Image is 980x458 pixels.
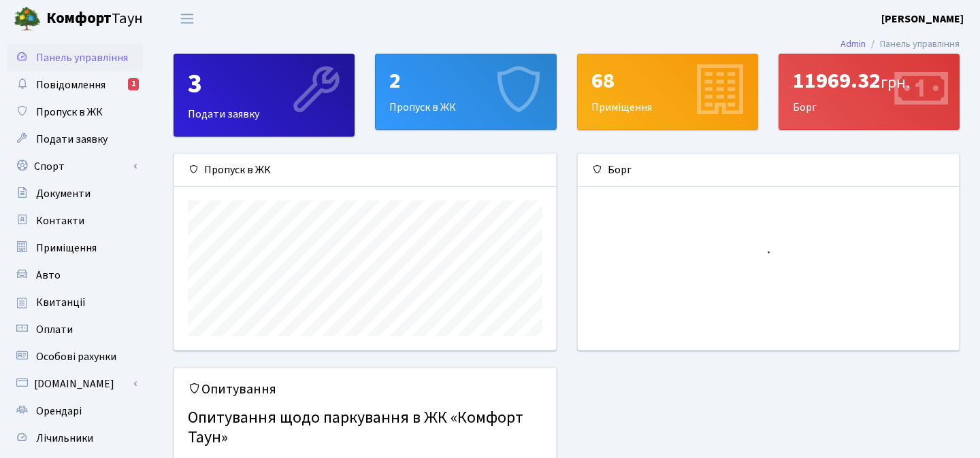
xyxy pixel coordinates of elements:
[881,11,964,27] a: [PERSON_NAME]
[174,54,355,137] a: 3Подати заявку
[389,68,542,94] div: 2
[36,322,73,337] span: Оплати
[7,316,143,343] a: Оплати
[578,154,960,187] div: Борг
[7,425,143,452] a: Лічильники
[36,186,91,201] span: Документи
[793,68,945,94] div: 11969.32
[779,54,959,129] div: Борг
[7,99,143,126] a: Пропуск в ЖК
[820,30,980,58] nav: breadcrumb
[36,268,61,283] span: Авто
[840,37,866,51] a: Admin
[881,12,964,27] b: [PERSON_NAME]
[7,71,143,99] a: Повідомлення1
[7,180,143,207] a: Документи
[188,68,340,101] div: 3
[36,404,82,419] span: Орендарі
[7,126,143,153] a: Подати заявку
[7,343,143,370] a: Особові рахунки
[174,154,556,187] div: Пропуск в ЖК
[7,262,143,289] a: Авто
[7,153,143,180] a: Спорт
[36,295,86,310] span: Квитанції
[591,68,744,94] div: 68
[7,207,143,234] a: Контакти
[36,132,108,147] span: Подати заявку
[881,71,910,94] span: грн.
[188,381,542,398] h5: Опитування
[14,5,41,33] img: logo.png
[36,431,93,446] span: Лічильники
[577,54,758,130] a: 68Приміщення
[36,50,128,65] span: Панель управління
[7,234,143,262] a: Приміщення
[128,78,139,90] div: 1
[375,54,556,130] a: 2Пропуск в ЖК
[578,54,757,129] div: Приміщення
[7,289,143,316] a: Квитанції
[36,105,103,120] span: Пропуск в ЖК
[7,44,143,71] a: Панель управління
[866,37,960,52] li: Панель управління
[46,7,112,29] b: Комфорт
[7,398,143,425] a: Орендарі
[174,54,354,136] div: Подати заявку
[376,54,555,129] div: Пропуск в ЖК
[7,370,143,398] a: [DOMAIN_NAME]
[188,403,542,453] h4: Опитування щодо паркування в ЖК «Комфорт Таун»
[36,349,116,364] span: Особові рахунки
[36,77,105,92] span: Повідомлення
[46,7,143,31] span: Таун
[36,213,84,228] span: Контакти
[170,7,204,30] button: Переключити навігацію
[36,241,97,256] span: Приміщення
